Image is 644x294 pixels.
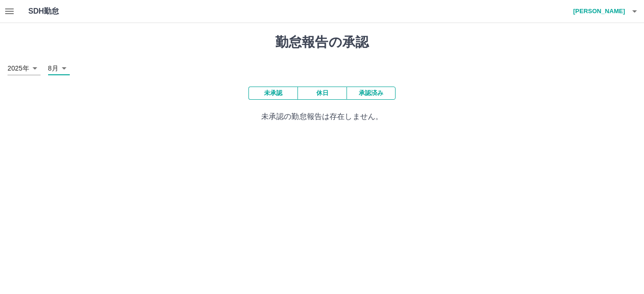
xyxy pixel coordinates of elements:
div: 2025年 [8,62,41,75]
p: 未承認の勤怠報告は存在しません。 [8,111,636,122]
button: 休日 [297,87,347,100]
h1: 勤怠報告の承認 [8,34,636,50]
button: 承認済み [347,87,396,100]
div: 8月 [48,62,70,75]
button: 未承認 [248,87,297,100]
